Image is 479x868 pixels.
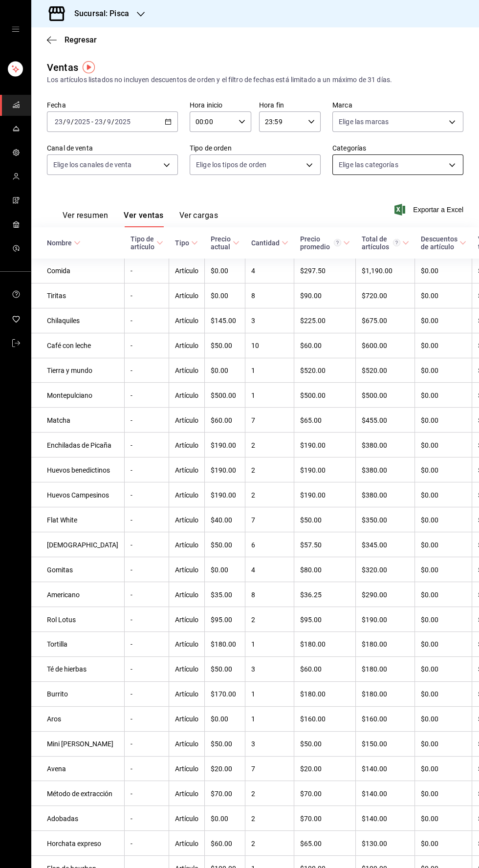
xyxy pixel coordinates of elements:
[421,267,438,275] font: $0.00
[47,35,97,44] button: Regresar
[300,292,322,300] font: $90.00
[175,616,198,624] font: Artículo
[362,317,387,325] font: $675.00
[251,566,255,574] font: 4
[211,441,236,449] font: $190.00
[362,591,387,599] font: $290.00
[211,391,236,399] font: $500.00
[332,101,352,109] font: Marca
[131,491,132,499] font: -
[421,235,457,251] font: Descuentos de artículo
[211,790,232,798] font: $70.00
[421,516,438,524] font: $0.00
[47,466,110,474] font: Huevos benedictinos
[47,267,70,275] font: Comida
[300,840,322,847] font: $65.00
[211,541,232,549] font: $50.00
[131,441,132,449] font: -
[251,815,255,823] font: 2
[175,342,198,350] font: Artículo
[396,204,463,216] button: Exportar a Excel
[251,292,255,300] font: 8
[211,840,232,847] font: $60.00
[175,765,198,773] font: Artículo
[131,267,132,275] font: -
[47,591,80,599] font: Americano
[251,790,255,798] font: 2
[12,25,20,33] button: cajón abierto
[47,740,113,748] font: Mini [PERSON_NAME]
[421,541,438,549] font: $0.00
[362,541,387,549] font: $345.00
[362,292,387,300] font: $720.00
[175,292,198,300] font: Artículo
[175,466,198,474] font: Artículo
[251,840,255,847] font: 2
[300,367,326,374] font: $520.00
[47,239,72,247] font: Nombre
[421,840,438,847] font: $0.00
[63,211,108,220] font: Ver resumen
[131,566,132,574] font: -
[83,61,95,73] button: Marcador de información sobre herramientas
[175,491,198,499] font: Artículo
[47,666,87,673] font: Té de hierbas
[47,691,68,698] font: Burrito
[74,118,90,126] input: ----
[131,235,154,251] font: Tipo de artículo
[421,416,438,424] font: $0.00
[175,641,198,649] font: Artículo
[251,491,255,499] font: 2
[362,466,387,474] font: $380.00
[63,210,218,227] div: pestañas de navegación
[47,416,70,424] font: Matcha
[300,491,326,499] font: $190.00
[362,416,387,424] font: $455.00
[131,616,132,624] font: -
[362,235,389,251] font: Total de artículos
[47,342,91,350] font: Café con leche
[362,441,387,449] font: $380.00
[300,691,326,698] font: $180.00
[47,516,77,524] font: Flat White
[47,76,392,84] font: Los artículos listados no incluyen descuentos de orden y el filtro de fechas está limitado a un m...
[300,666,322,673] font: $60.00
[421,641,438,649] font: $0.00
[175,541,198,549] font: Artículo
[362,790,387,798] font: $140.00
[175,516,198,524] font: Artículo
[421,740,438,748] font: $0.00
[300,641,326,649] font: $180.00
[175,740,198,748] font: Artículo
[421,491,438,499] font: $0.00
[175,239,198,247] span: Tipo
[251,541,255,549] font: 6
[251,466,255,474] font: 2
[251,591,255,599] font: 8
[190,144,232,152] font: Tipo de orden
[339,161,398,169] font: Elige las categorías
[175,239,189,247] font: Tipo
[47,541,118,549] font: [DEMOGRAPHIC_DATA]
[47,101,66,109] font: Fecha
[251,239,280,247] font: Cantidad
[362,691,387,698] font: $180.00
[300,716,326,723] font: $160.00
[211,815,228,823] font: $0.00
[47,840,101,847] font: Horchata expreso
[74,9,129,18] font: Sucursal: Pisca
[362,491,387,499] font: $380.00
[47,317,80,325] font: Chilaquiles
[47,144,93,152] font: Canal de venta
[131,666,132,673] font: -
[54,118,63,126] input: --
[251,416,255,424] font: 7
[53,161,131,169] font: Elige los canales de venta
[47,790,112,798] font: Método de extracción
[211,666,232,673] font: $50.00
[421,616,438,624] font: $0.00
[211,416,232,424] font: $60.00
[114,118,131,126] input: ----
[211,292,228,300] font: $0.00
[131,840,132,847] font: -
